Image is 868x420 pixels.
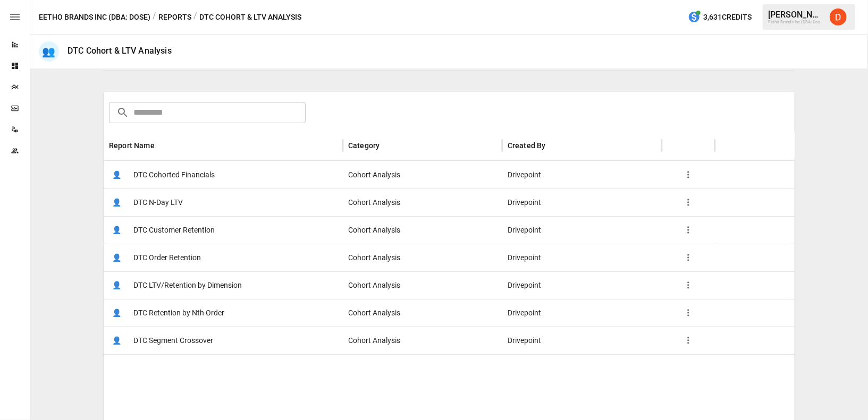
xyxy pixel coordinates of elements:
[193,11,197,24] div: /
[343,327,502,354] div: Cohort Analysis
[502,161,662,188] div: Drivepoint
[133,161,215,188] span: DTC Cohorted Financials
[502,188,662,216] div: Drivepoint
[109,222,125,238] span: 👤
[768,20,823,24] div: Eetho Brands Inc (DBA: Dose)
[343,188,502,216] div: Cohort Analysis
[133,272,242,299] span: DTC LTV/Retention by Dimension
[502,244,662,271] div: Drivepoint
[502,327,662,354] div: Drivepoint
[153,11,156,24] div: /
[109,194,125,210] span: 👤
[133,244,201,271] span: DTC Order Retention
[109,277,125,293] span: 👤
[703,11,752,24] span: 3,631 Credits
[684,7,756,27] button: 3,631Credits
[502,271,662,299] div: Drivepoint
[502,299,662,327] div: Drivepoint
[156,138,171,153] button: Sort
[343,271,502,299] div: Cohort Analysis
[343,244,502,271] div: Cohort Analysis
[502,216,662,244] div: Drivepoint
[133,299,224,327] span: DTC Retention by Nth Order
[39,11,150,24] button: Eetho Brands Inc (DBA: Dose)
[109,141,155,150] div: Report Name
[547,138,562,153] button: Sort
[133,217,215,244] span: DTC Customer Retention
[109,305,125,321] span: 👤
[39,41,59,62] div: 👥
[830,8,847,25] img: Daley Meistrell
[343,216,502,244] div: Cohort Analysis
[823,2,853,32] button: Daley Meistrell
[348,141,380,150] div: Category
[133,327,213,354] span: DTC Segment Crossover
[381,138,395,153] button: Sort
[343,299,502,327] div: Cohort Analysis
[133,189,183,216] span: DTC N-Day LTV
[158,11,191,24] button: Reports
[768,10,823,20] div: [PERSON_NAME]
[109,250,125,265] span: 👤
[68,46,172,56] div: DTC Cohort & LTV Analysis
[109,332,125,348] span: 👤
[109,167,125,183] span: 👤
[508,141,546,150] div: Created By
[343,161,502,188] div: Cohort Analysis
